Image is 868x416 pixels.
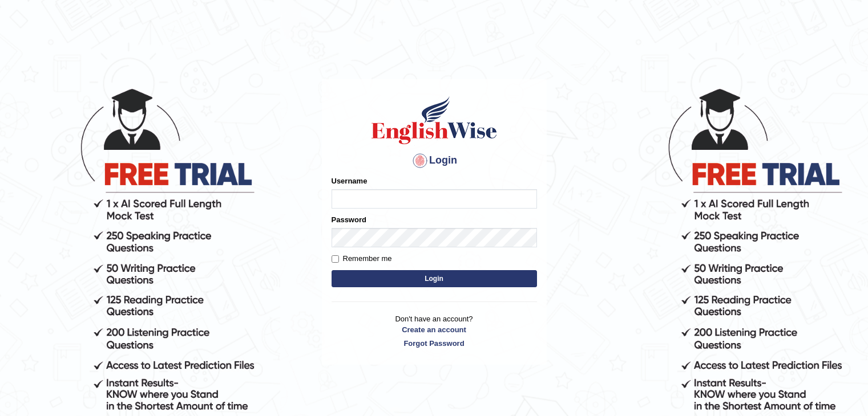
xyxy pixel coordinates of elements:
input: Remember me [332,255,339,263]
label: Remember me [332,253,392,264]
label: Password [332,214,366,225]
button: Login [332,270,537,287]
img: Logo of English Wise sign in for intelligent practice with AI [369,95,499,146]
p: Don't have an account? [332,313,537,349]
h4: Login [332,152,537,170]
a: Create an account [332,324,537,335]
a: Forgot Password [332,338,537,349]
label: Username [332,176,368,186]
